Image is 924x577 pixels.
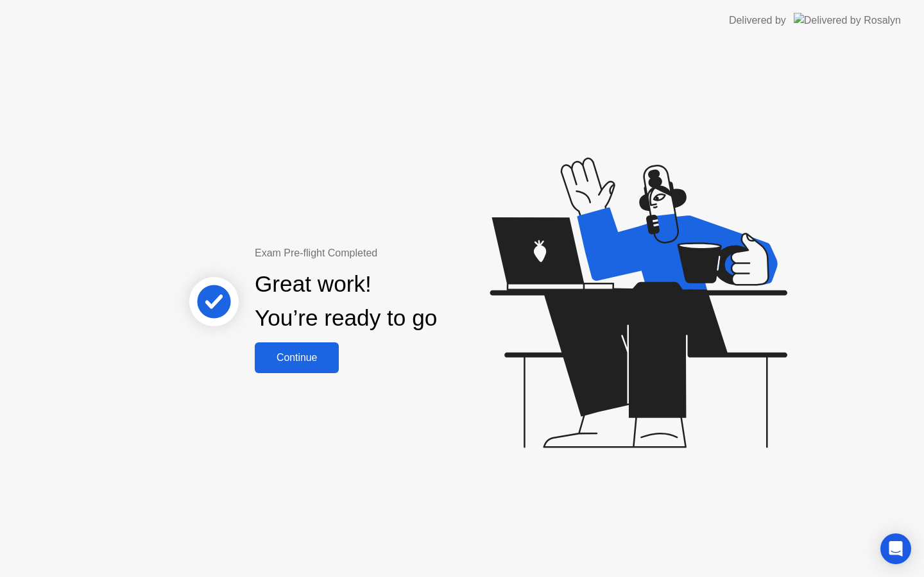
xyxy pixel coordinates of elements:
div: Open Intercom Messenger [880,533,911,564]
div: Continue [259,352,335,364]
div: Great work! You’re ready to go [255,267,437,335]
button: Continue [255,342,339,373]
div: Delivered by [729,13,786,28]
div: Exam Pre-flight Completed [255,246,520,261]
img: Delivered by Rosalyn [794,13,901,28]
